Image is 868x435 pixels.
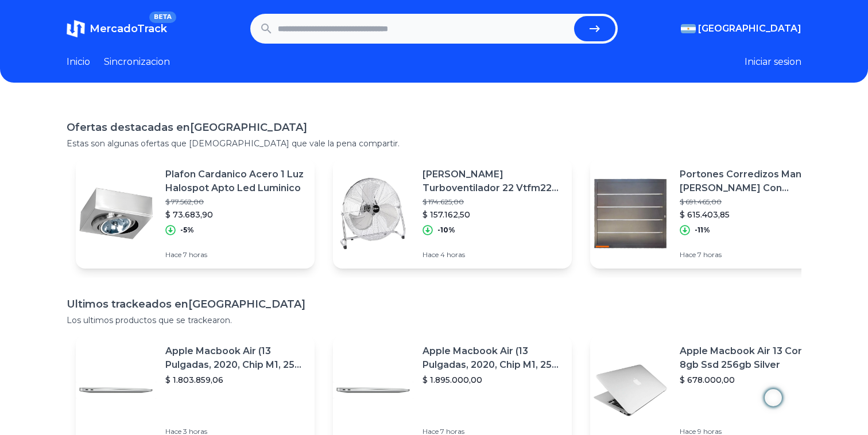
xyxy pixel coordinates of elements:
span: BETA [149,11,176,23]
p: $ 73.683,90 [165,209,305,220]
p: -11% [695,226,710,235]
img: Argentina [681,24,696,33]
p: Plafon Cardanico Acero 1 Luz Halospot Apto Led Luminico [165,168,305,195]
a: MercadoTrackBETA [67,20,167,38]
span: [GEOGRAPHIC_DATA] [698,22,801,36]
img: Featured image [76,173,156,254]
p: Hace 7 horas [165,250,305,259]
h1: Ultimos trackeados en [GEOGRAPHIC_DATA] [67,296,801,312]
h1: Ofertas destacadas en [GEOGRAPHIC_DATA] [67,119,801,135]
p: Apple Macbook Air (13 Pulgadas, 2020, Chip M1, 256 Gb De Ssd, 8 Gb De Ram) - Plata [165,344,305,372]
img: Featured image [590,173,671,254]
a: Inicio [67,55,90,69]
a: Sincronizacion [104,55,170,69]
p: Portones Corredizos Manual [PERSON_NAME] Con Apliques [680,168,820,195]
p: [PERSON_NAME] Turboventilador 22 Vtfm22 3vel. Cromado [423,168,563,195]
img: Featured image [333,173,413,254]
p: Hace 4 horas [423,250,563,259]
p: $ 174.625,00 [423,197,563,207]
p: Estas son algunas ofertas que [DEMOGRAPHIC_DATA] que vale la pena compartir. [67,138,801,149]
p: $ 615.403,85 [680,209,820,220]
p: $ 1.803.859,06 [165,374,305,386]
p: -5% [180,226,194,235]
a: Featured image[PERSON_NAME] Turboventilador 22 Vtfm22 3vel. Cromado$ 174.625,00$ 157.162,50-10%Ha... [333,158,572,269]
p: Apple Macbook Air 13 Core I5 8gb Ssd 256gb Silver [680,344,820,372]
p: -10% [437,226,455,235]
img: Featured image [333,350,413,430]
img: MercadoTrack [67,20,85,38]
p: $ 157.162,50 [423,209,563,220]
p: $ 77.562,00 [165,197,305,207]
p: $ 691.465,00 [680,197,820,207]
p: $ 678.000,00 [680,374,820,386]
img: Featured image [76,350,156,430]
button: [GEOGRAPHIC_DATA] [681,22,801,36]
span: MercadoTrack [90,22,167,35]
a: Featured imagePortones Corredizos Manual [PERSON_NAME] Con Apliques$ 691.465,00$ 615.403,85-11%Ha... [590,158,829,269]
a: Featured imagePlafon Cardanico Acero 1 Luz Halospot Apto Led Luminico$ 77.562,00$ 73.683,90-5%Hac... [76,158,315,269]
p: Los ultimos productos que se trackearon. [67,314,801,326]
button: Iniciar sesion [745,55,801,69]
p: $ 1.895.000,00 [423,374,563,386]
img: Featured image [590,350,671,430]
p: Hace 7 horas [680,250,820,259]
p: Apple Macbook Air (13 Pulgadas, 2020, Chip M1, 256 Gb De Ssd, 8 Gb De Ram) - Plata [423,344,563,372]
